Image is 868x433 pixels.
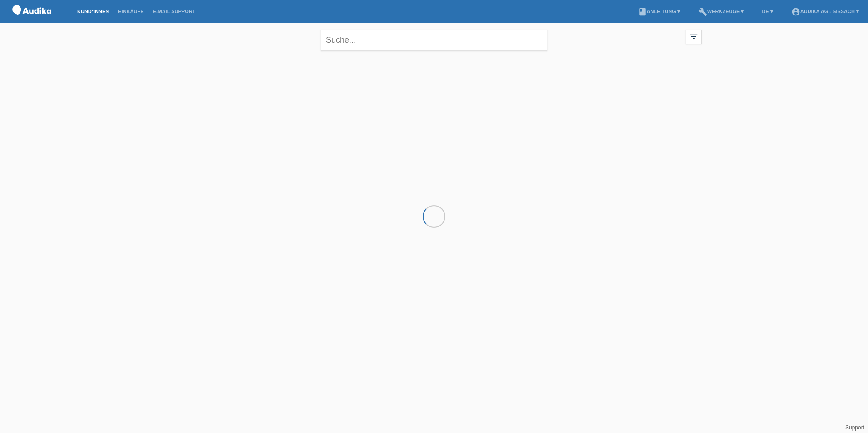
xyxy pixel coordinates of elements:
a: E-Mail Support [148,9,200,14]
i: account_circle [791,7,800,16]
a: Einkäufe [113,9,148,14]
i: filter_list [689,31,699,41]
a: buildWerkzeuge ▾ [694,9,749,14]
i: book [638,7,647,16]
a: Kund*innen [73,9,113,14]
i: build [698,7,707,16]
input: Suche... [321,30,547,51]
a: bookAnleitung ▾ [633,9,685,14]
a: DE ▾ [757,9,777,14]
a: POS — MF Group [9,18,54,25]
a: account_circleAudika AG - Sissach ▾ [787,9,863,14]
a: Support [845,424,864,431]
